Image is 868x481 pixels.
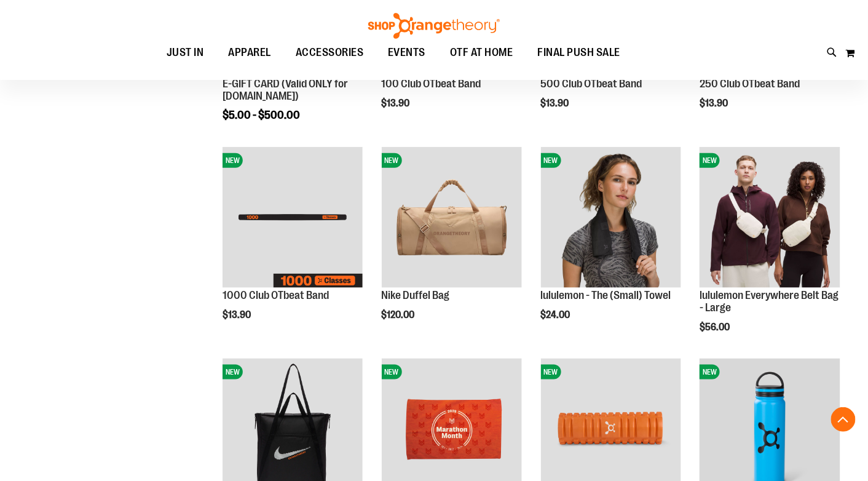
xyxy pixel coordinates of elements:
a: 500 Club OTbeat Band [541,78,642,90]
a: 250 Club OTbeat Band [700,78,800,90]
span: $13.90 [382,98,412,109]
span: FINAL PUSH SALE [538,39,621,66]
img: Image of 1000 Club OTbeat Band [223,147,363,288]
span: NEW [700,153,720,168]
span: NEW [541,153,561,168]
img: Shop Orangetheory [366,13,502,39]
img: lululemon - The (Small) Towel [541,147,682,288]
span: $13.90 [223,309,253,320]
span: APPAREL [228,39,271,66]
div: product [693,141,846,364]
a: FINAL PUSH SALE [526,39,633,67]
a: Image of 1000 Club OTbeat BandNEW [223,147,363,290]
span: $5.00 - $500.00 [223,109,300,121]
span: $24.00 [541,309,572,320]
a: Nike Duffel Bag [382,289,450,301]
a: lululemon - The (Small) Towel [541,289,671,301]
span: $56.00 [700,322,732,333]
span: NEW [382,365,402,380]
span: NEW [382,153,402,168]
span: NEW [223,153,243,168]
a: Nike Duffel BagNEW [382,147,523,290]
a: lululemon - The (Small) TowelNEW [541,147,682,290]
button: Back To Top [831,407,856,432]
span: OTF AT HOME [450,39,513,66]
span: NEW [541,365,561,380]
img: Nike Duffel Bag [382,147,523,288]
span: NEW [700,365,720,380]
a: 100 Club OTbeat Band [382,78,481,90]
a: 1000 Club OTbeat Band [223,289,329,301]
a: lululemon Everywhere Belt Bag - LargeNEW [700,147,840,290]
span: EVENTS [388,39,425,66]
img: lululemon Everywhere Belt Bag - Large [700,147,840,288]
div: product [535,141,688,351]
span: ACCESSORIES [296,39,364,66]
span: $13.90 [541,98,571,109]
span: JUST IN [167,39,204,66]
a: E-GIFT CARD (Valid ONLY for [DOMAIN_NAME]) [223,78,348,102]
a: APPAREL [216,39,283,67]
div: product [376,141,529,351]
a: lululemon Everywhere Belt Bag - Large [700,289,838,314]
a: JUST IN [154,39,216,67]
div: product [216,141,369,345]
span: $13.90 [700,98,730,109]
span: NEW [223,365,243,380]
span: $120.00 [382,309,417,320]
a: ACCESSORIES [283,39,376,66]
a: EVENTS [376,39,438,67]
a: OTF AT HOME [438,39,526,67]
